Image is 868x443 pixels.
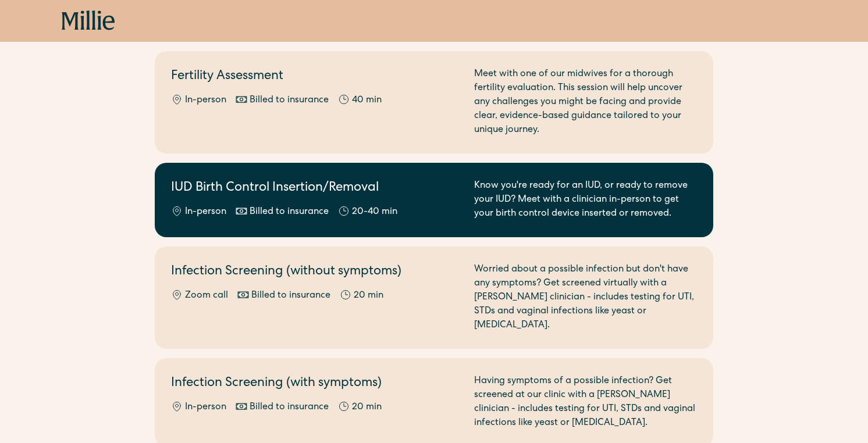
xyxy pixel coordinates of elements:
[352,94,382,108] div: 40 min
[155,163,713,237] a: IUD Birth Control Insertion/RemovalIn-personBilled to insurance20-40 minKnow you're ready for an ...
[354,289,383,303] div: 20 min
[250,94,329,108] div: Billed to insurance
[171,263,460,282] h2: Infection Screening (without symptoms)
[474,179,697,221] div: Know you're ready for an IUD, or ready to remove your IUD? Meet with a clinician in-person to get...
[185,94,226,108] div: In-person
[155,246,713,349] a: Infection Screening (without symptoms)Zoom callBilled to insurance20 minWorried about a possible ...
[185,205,226,219] div: In-person
[185,289,228,303] div: Zoom call
[352,401,382,415] div: 20 min
[250,401,329,415] div: Billed to insurance
[474,67,697,137] div: Meet with one of our midwives for a thorough fertility evaluation. This session will help uncover...
[155,51,713,153] a: Fertility AssessmentIn-personBilled to insurance40 minMeet with one of our midwives for a thoroug...
[474,263,697,333] div: Worried about a possible infection but don't have any symptoms? Get screened virtually with a [PE...
[171,374,460,394] h2: Infection Screening (with symptoms)
[352,205,397,219] div: 20-40 min
[474,374,697,430] div: Having symptoms of a possible infection? Get screened at our clinic with a [PERSON_NAME] clinicia...
[171,179,460,198] h2: IUD Birth Control Insertion/Removal
[250,205,329,219] div: Billed to insurance
[251,289,330,303] div: Billed to insurance
[185,401,226,415] div: In-person
[171,67,460,87] h2: Fertility Assessment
